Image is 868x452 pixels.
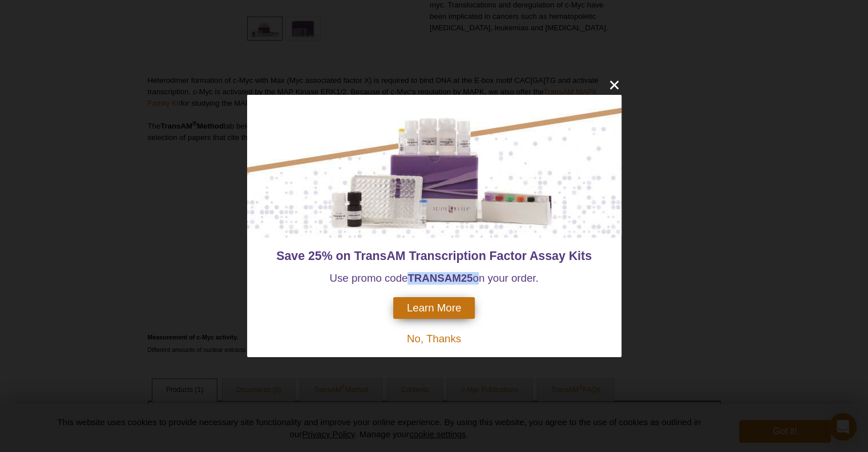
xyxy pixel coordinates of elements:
[407,272,461,284] strong: TRANSAM
[461,272,473,284] strong: 25
[329,272,538,284] span: Use promo code on your order.
[407,302,461,314] span: Learn More
[607,78,621,92] button: close
[407,333,461,345] span: No, Thanks
[276,249,592,263] span: Save 25% on TransAM Transcription Factor Assay Kits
